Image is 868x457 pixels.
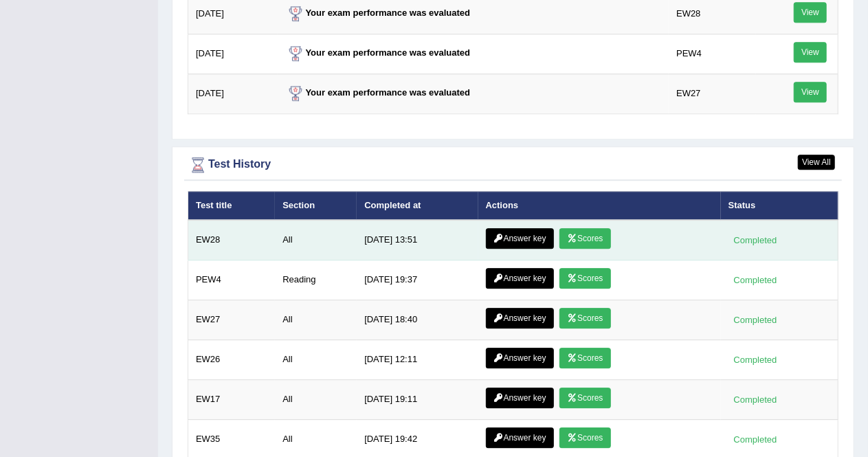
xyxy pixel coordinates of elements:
td: EW28 [188,220,276,260]
a: Scores [559,348,610,368]
a: Answer key [486,427,554,448]
td: EW26 [188,340,276,380]
td: Reading [275,260,357,300]
strong: Your exam performance was evaluated [285,8,471,18]
div: Completed [728,313,782,327]
div: Test History [188,155,838,175]
th: Completed at [357,191,478,220]
td: All [275,300,357,340]
td: [DATE] [188,34,278,74]
th: Test title [188,191,276,220]
a: View All [798,155,835,170]
td: EW17 [188,380,276,420]
a: Scores [559,388,610,408]
div: Completed [728,233,782,247]
div: Completed [728,273,782,287]
td: [DATE] 12:11 [357,340,478,380]
a: Answer key [486,388,554,408]
td: All [275,220,357,260]
td: [DATE] 18:40 [357,300,478,340]
td: EW27 [188,300,276,340]
a: Answer key [486,308,554,328]
a: Answer key [486,348,554,368]
td: [DATE] 13:51 [357,220,478,260]
td: All [275,380,357,420]
div: Completed [728,392,782,407]
div: Completed [728,353,782,367]
th: Status [721,191,838,220]
a: Scores [559,308,610,328]
strong: Your exam performance was evaluated [285,47,471,58]
td: All [275,340,357,380]
td: EW27 [669,74,755,113]
td: PEW4 [188,260,276,300]
a: Scores [559,427,610,448]
div: Completed [728,432,782,447]
a: View [794,2,827,23]
td: PEW4 [669,34,755,74]
td: [DATE] [188,74,278,113]
th: Section [275,191,357,220]
strong: Your exam performance was evaluated [285,87,471,98]
td: [DATE] 19:11 [357,380,478,420]
a: Answer key [486,228,554,249]
td: [DATE] 19:37 [357,260,478,300]
a: Scores [559,268,610,289]
a: View [794,42,827,63]
a: Answer key [486,268,554,289]
th: Actions [478,191,721,220]
a: Scores [559,228,610,249]
a: View [794,82,827,102]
